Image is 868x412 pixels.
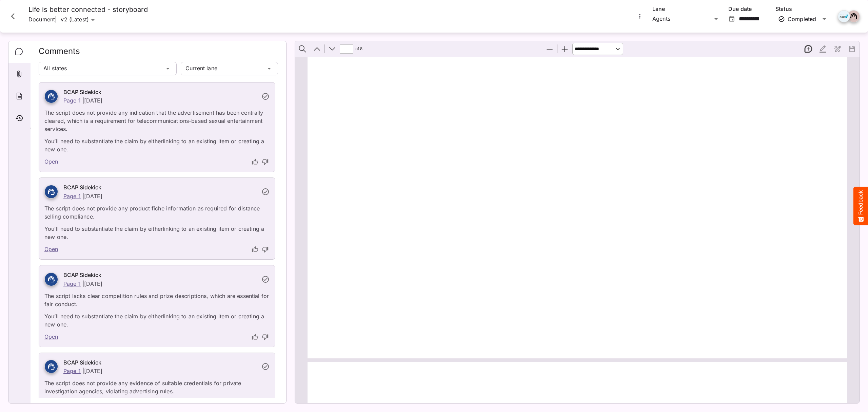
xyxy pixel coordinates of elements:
[82,280,84,287] p: |
[84,97,102,104] p: [DATE]
[63,97,81,104] a: Page 1
[558,42,572,56] button: Zoom In
[82,193,84,200] p: |
[261,245,270,254] button: thumb-down
[84,280,102,287] p: [DATE]
[39,46,278,60] h2: Comments
[8,85,30,107] div: About
[44,105,270,133] p: The script does not provide any indication that the advertisement has been centrally cleared, whi...
[44,333,58,341] a: Open
[84,193,102,200] p: [DATE]
[61,15,89,25] div: v2 (Latest)
[84,368,102,374] p: [DATE]
[44,308,270,329] p: You’ll need to substantiate the claim by either linking to an existing item or creating a new one.
[8,107,30,129] div: Timeline
[354,42,364,56] span: of ⁨8⁩
[801,42,815,56] button: New thread
[39,62,164,75] div: All states
[261,333,270,341] button: thumb-down
[778,16,818,22] div: Completed
[304,54,850,361] div: Page ⁨6⁩
[44,221,270,241] p: You’ll need to substantiate the claim by either linking to an existing item or creating a new one.
[8,63,30,85] div: Attachments
[542,42,557,56] button: Zoom Out
[181,62,265,75] div: Current lane
[44,288,270,308] p: The script lacks clear competition rules and prize descriptions, which are essential for fair con...
[63,368,81,374] a: Page 1
[8,41,31,63] div: Comments
[310,42,324,56] button: Previous Page
[44,245,58,254] a: Open
[261,157,270,166] button: thumb-down
[44,375,270,395] p: The script does not provide any evidence of suitable credentials for private investigation agenci...
[652,14,712,24] div: Agents
[325,42,339,56] button: Next Page
[251,157,259,166] button: thumb-up
[727,15,736,23] button: Open
[63,183,257,192] h6: BCAP Sidekick
[28,5,148,14] h4: Life is better connected - storyboard
[44,157,58,166] a: Open
[3,6,23,26] button: Close card
[635,12,644,21] button: More options for Life is better connected - storyboard
[63,280,81,287] a: Page 1
[63,358,257,367] h6: BCAP Sidekick
[82,368,84,374] p: |
[55,16,57,23] span: |
[251,333,259,341] button: thumb-up
[853,187,868,225] button: Feedback
[44,200,270,221] p: The script does not provide any product fiche information as required for distance selling compli...
[44,133,270,153] p: You’ll need to substantiate the claim by either linking to an existing item or creating a new one.
[63,88,257,97] h6: BCAP Sidekick
[82,97,84,104] p: |
[295,42,310,56] button: Find in Document
[63,271,257,280] h6: BCAP Sidekick
[63,193,81,200] a: Page 1
[28,14,55,26] p: Document
[251,245,259,254] button: thumb-up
